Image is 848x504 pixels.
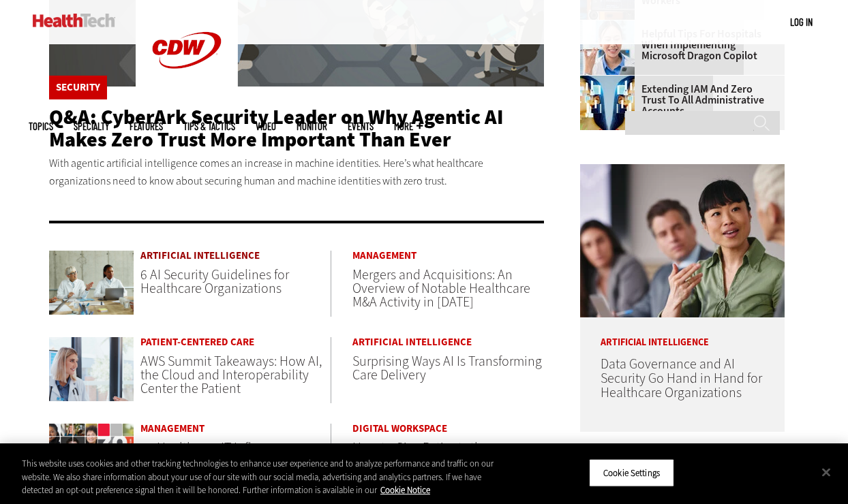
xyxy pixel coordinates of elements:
span: Specialty [74,121,109,131]
span: More [394,121,423,131]
a: Management [352,251,543,261]
a: Log in [790,16,813,28]
a: 6 AI Security Guidelines for Healthcare Organizations [140,266,289,298]
img: Home [33,14,115,27]
a: AWS Summit Takeaways: How AI, the Cloud and Interoperability Center the Patient [140,352,322,398]
a: 30 Healthcare IT Influencers Worth a Follow in [DATE] [140,439,296,471]
a: Features [130,121,163,131]
img: Doctors meeting in the office [49,251,134,315]
a: Artificial Intelligence [140,251,331,261]
span: Topics [29,121,53,131]
div: User menu [790,15,813,29]
a: CDW [136,90,238,104]
a: Surprising Ways AI Is Transforming Care Delivery [352,352,542,384]
button: Cookie Settings [589,458,674,487]
a: Management [140,424,331,434]
p: Artificial Intelligence [580,317,785,347]
a: Video [256,121,276,131]
a: Artificial Intelligence [352,337,543,347]
a: Data Governance and AI Security Go Hand in Hand for Healthcare Organizations [601,355,762,402]
a: Patient-Centered Care [140,337,331,347]
img: collage of influencers [49,424,134,488]
button: Close [811,457,841,487]
a: How to Give Patients the Experience They Want Through the Contact Center [352,439,526,484]
a: Mergers and Acquisitions: An Overview of Notable Healthcare M&A Activity in [DATE] [352,266,530,311]
p: With agentic artificial intelligence comes an increase in machine identities. Here’s what healthc... [49,155,544,189]
a: Events [348,121,374,131]
a: Tips & Tactics [183,121,235,131]
img: woman discusses data governance [580,164,785,317]
a: Digital Workspace [352,424,543,434]
div: This website uses cookies and other tracking technologies to enhance user experience and to analy... [22,457,509,497]
img: Doctors discussing data in a meeting [49,337,134,401]
a: More information about your privacy [380,484,430,496]
a: MonITor [297,121,327,131]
